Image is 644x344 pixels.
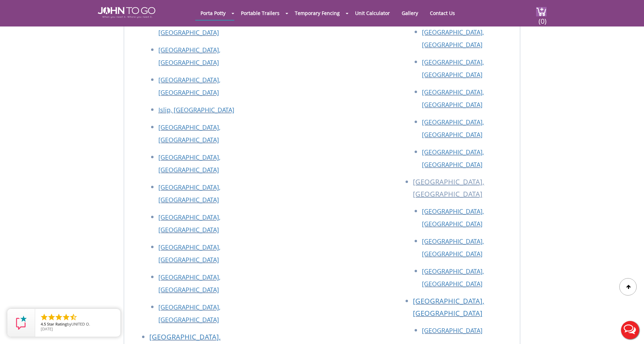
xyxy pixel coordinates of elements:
[41,321,46,327] span: 4.5
[158,123,220,144] a: [GEOGRAPHIC_DATA], [GEOGRAPHIC_DATA]
[158,16,220,37] a: [GEOGRAPHIC_DATA], [GEOGRAPHIC_DATA]
[422,88,484,109] a: [GEOGRAPHIC_DATA], [GEOGRAPHIC_DATA]
[158,153,220,174] a: [GEOGRAPHIC_DATA], [GEOGRAPHIC_DATA]
[47,313,56,321] li: 
[158,243,220,264] a: [GEOGRAPHIC_DATA], [GEOGRAPHIC_DATA]
[40,313,48,321] li: 
[158,303,220,324] a: [GEOGRAPHIC_DATA], [GEOGRAPHIC_DATA]
[158,183,220,204] a: [GEOGRAPHIC_DATA], [GEOGRAPHIC_DATA]
[422,267,484,288] a: [GEOGRAPHIC_DATA], [GEOGRAPHIC_DATA]
[422,207,484,228] a: [GEOGRAPHIC_DATA], [GEOGRAPHIC_DATA]
[55,313,63,321] li: 
[47,321,67,327] span: Star Rating
[425,6,460,20] a: Contact Us
[422,58,484,79] a: [GEOGRAPHIC_DATA], [GEOGRAPHIC_DATA]
[41,326,53,331] span: [DATE]
[350,6,395,20] a: Unit Calculator
[158,76,220,97] a: [GEOGRAPHIC_DATA], [GEOGRAPHIC_DATA]
[69,313,78,321] li: 
[422,28,484,49] a: [GEOGRAPHIC_DATA], [GEOGRAPHIC_DATA]
[413,296,484,318] a: [GEOGRAPHIC_DATA], [GEOGRAPHIC_DATA]
[71,321,90,327] span: UNITED O.
[413,176,513,205] li: [GEOGRAPHIC_DATA], [GEOGRAPHIC_DATA]
[158,213,220,234] a: [GEOGRAPHIC_DATA], [GEOGRAPHIC_DATA]
[536,7,547,16] img: cart a
[236,6,285,20] a: Portable Trailers
[422,118,484,139] a: [GEOGRAPHIC_DATA], [GEOGRAPHIC_DATA]
[158,273,220,294] a: [GEOGRAPHIC_DATA], [GEOGRAPHIC_DATA]
[98,7,155,18] img: JOHN to go
[62,313,70,321] li: 
[195,6,231,20] a: Porta Potty
[158,106,234,114] a: Islip, [GEOGRAPHIC_DATA]
[41,322,115,327] span: by
[616,316,644,344] button: Live Chat
[538,11,547,26] span: (0)
[422,237,484,258] a: [GEOGRAPHIC_DATA], [GEOGRAPHIC_DATA]
[422,148,484,169] a: [GEOGRAPHIC_DATA], [GEOGRAPHIC_DATA]
[14,316,28,330] img: Review Rating
[422,326,482,335] a: [GEOGRAPHIC_DATA]
[158,46,220,67] a: [GEOGRAPHIC_DATA], [GEOGRAPHIC_DATA]
[290,6,345,20] a: Temporary Fencing
[396,6,423,20] a: Gallery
